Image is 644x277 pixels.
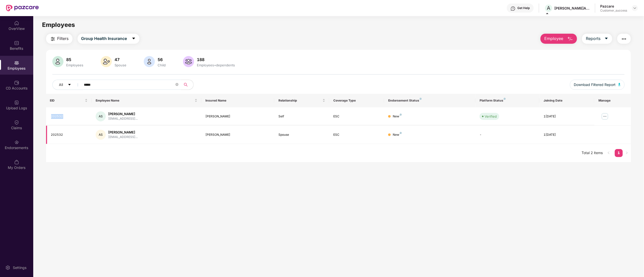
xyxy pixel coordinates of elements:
img: svg+xml;base64,PHN2ZyBpZD0iRHJvcGRvd24tMzJ4MzIiIHhtbG5zPSJodHRwOi8vd3d3LnczLm9yZy8yMDAwL3N2ZyIgd2... [633,6,637,10]
div: New [393,114,402,119]
img: svg+xml;base64,PHN2ZyB4bWxucz0iaHR0cDovL3d3dy53My5vcmcvMjAwMC9zdmciIHhtbG5zOnhsaW5rPSJodHRwOi8vd3... [618,83,621,86]
span: caret-down [604,36,609,41]
span: Download Filtered Report [574,82,616,87]
button: Download Filtered Report [570,80,625,90]
span: Employee [544,35,563,42]
div: 1[DATE] [544,114,590,119]
span: EID [50,99,84,103]
div: [PERSON_NAME] [108,130,138,135]
button: right [623,149,631,157]
div: ESC [333,114,380,119]
img: New Pazcare Logo [6,5,39,11]
div: 202532 [51,132,88,137]
div: [EMAIL_ADDRESS]... [108,116,138,121]
span: A [547,5,551,11]
button: Group Health Insurancecaret-down [78,34,139,44]
img: svg+xml;base64,PHN2ZyB4bWxucz0iaHR0cDovL3d3dy53My5vcmcvMjAwMC9zdmciIHhtbG5zOnhsaW5rPSJodHRwOi8vd3... [144,56,155,67]
img: svg+xml;base64,PHN2ZyB4bWxucz0iaHR0cDovL3d3dy53My5vcmcvMjAwMC9zdmciIHhtbG5zOnhsaW5rPSJodHRwOi8vd3... [183,56,194,67]
img: svg+xml;base64,PHN2ZyB4bWxucz0iaHR0cDovL3d3dy53My5vcmcvMjAwMC9zdmciIHdpZHRoPSI4IiBoZWlnaHQ9IjgiIH... [504,98,506,100]
img: svg+xml;base64,PHN2ZyBpZD0iSG9tZSIgeG1sbnM9Imh0dHA6Ly93d3cudzMub3JnLzIwMDAvc3ZnIiB3aWR0aD0iMjAiIG... [14,21,19,26]
div: AS [96,111,106,121]
button: Filters [46,34,73,44]
span: caret-down [132,36,136,41]
div: Settings [11,265,28,270]
img: svg+xml;base64,PHN2ZyB4bWxucz0iaHR0cDovL3d3dy53My5vcmcvMjAwMC9zdmciIHhtbG5zOnhsaW5rPSJodHRwOi8vd3... [52,56,63,67]
span: close-circle [175,82,178,87]
div: [EMAIL_ADDRESS]... [108,135,138,140]
li: Total 2 items [582,149,603,157]
span: right [625,151,628,154]
div: New [393,132,402,137]
img: svg+xml;base64,PHN2ZyB4bWxucz0iaHR0cDovL3d3dy53My5vcmcvMjAwMC9zdmciIHdpZHRoPSI4IiBoZWlnaHQ9IjgiIH... [400,114,402,116]
th: Coverage Type [329,94,384,107]
div: AS [96,130,106,140]
div: [PERSON_NAME] [108,112,138,116]
div: 188 [196,57,236,62]
img: svg+xml;base64,PHN2ZyB4bWxucz0iaHR0cDovL3d3dy53My5vcmcvMjAwMC9zdmciIHdpZHRoPSIyNCIgaGVpZ2h0PSIyNC... [621,36,627,42]
div: [PERSON_NAME] [205,132,270,137]
button: Employee [541,34,577,44]
button: left [605,149,613,157]
img: svg+xml;base64,PHN2ZyB4bWxucz0iaHR0cDovL3d3dy53My5vcmcvMjAwMC9zdmciIHhtbG5zOnhsaW5rPSJodHRwOi8vd3... [101,56,112,67]
img: svg+xml;base64,PHN2ZyB4bWxucz0iaHR0cDovL3d3dy53My5vcmcvMjAwMC9zdmciIHhtbG5zOnhsaW5rPSJodHRwOi8vd3... [567,36,573,42]
img: svg+xml;base64,PHN2ZyBpZD0iTXlfT3JkZXJzIiBkYXRhLW5hbWU9Ik15IE9yZGVycyIgeG1sbnM9Imh0dHA6Ly93d3cudz... [14,160,19,165]
span: Group Health Insurance [81,35,127,42]
div: Spouse [278,132,325,137]
li: Previous Page [605,149,613,157]
div: Customer_success [600,9,627,13]
th: Employee Name [92,94,201,107]
span: All [59,82,63,87]
div: [PERSON_NAME] [205,114,270,119]
th: EID [46,94,92,107]
div: 202532 [51,114,88,119]
button: search [181,80,194,90]
button: Reportscaret-down [582,34,612,44]
li: 1 [615,149,623,157]
div: 47 [114,57,128,62]
div: Self [278,114,325,119]
div: Pazcare [600,4,627,9]
span: caret-down [68,83,71,87]
th: Insured Name [201,94,274,107]
img: svg+xml;base64,PHN2ZyB4bWxucz0iaHR0cDovL3d3dy53My5vcmcvMjAwMC9zdmciIHdpZHRoPSIyNCIgaGVpZ2h0PSIyNC... [50,36,56,42]
div: 85 [65,57,85,62]
img: svg+xml;base64,PHN2ZyBpZD0iQmVuZWZpdHMiIHhtbG5zPSJodHRwOi8vd3d3LnczLm9yZy8yMDAwL3N2ZyIgd2lkdGg9Ij... [14,40,19,45]
th: Joining Date [540,94,594,107]
img: svg+xml;base64,PHN2ZyBpZD0iVXBsb2FkX0xvZ3MiIGRhdGEtbmFtZT0iVXBsb2FkIExvZ3MiIHhtbG5zPSJodHRwOi8vd3... [14,100,19,105]
img: manageButton [601,112,609,120]
img: svg+xml;base64,PHN2ZyBpZD0iRW1wbG95ZWVzIiB4bWxucz0iaHR0cDovL3d3dy53My5vcmcvMjAwMC9zdmciIHdpZHRoPS... [14,60,19,65]
div: Employees+dependents [196,63,236,67]
span: search [181,83,191,87]
span: Employees [42,21,75,28]
img: svg+xml;base64,PHN2ZyB4bWxucz0iaHR0cDovL3d3dy53My5vcmcvMjAwMC9zdmciIHdpZHRoPSI4IiBoZWlnaHQ9IjgiIH... [420,98,422,100]
div: Endorsement Status [388,99,472,103]
span: Employee Name [96,99,194,103]
div: [PERSON_NAME]A AGRI GENETICS [555,6,590,11]
span: Relationship [278,99,321,103]
div: 1[DATE] [544,132,590,137]
div: Employees [65,63,85,67]
img: svg+xml;base64,PHN2ZyBpZD0iU2V0dGluZy0yMHgyMCIgeG1sbnM9Imh0dHA6Ly93d3cudzMub3JnLzIwMDAvc3ZnIiB3aW... [5,265,10,270]
div: ESC [333,132,380,137]
span: Filters [57,35,69,42]
span: Reports [586,35,600,42]
img: svg+xml;base64,PHN2ZyBpZD0iQ0RfQWNjb3VudHMiIGRhdGEtbmFtZT0iQ0QgQWNjb3VudHMiIHhtbG5zPSJodHRwOi8vd3... [14,80,19,85]
div: Child [157,63,167,67]
img: svg+xml;base64,PHN2ZyBpZD0iSGVscC0zMngzMiIgeG1sbnM9Imh0dHA6Ly93d3cudzMub3JnLzIwMDAvc3ZnIiB3aWR0aD... [511,6,516,11]
img: svg+xml;base64,PHN2ZyBpZD0iRW5kb3JzZW1lbnRzIiB4bWxucz0iaHR0cDovL3d3dy53My5vcmcvMjAwMC9zdmciIHdpZH... [14,140,19,145]
button: Allcaret-down [52,80,83,90]
th: Manage [594,94,631,107]
th: Relationship [274,94,329,107]
a: 1 [615,149,623,157]
div: 56 [157,57,167,62]
div: Spouse [114,63,128,67]
div: Verified [485,114,497,119]
li: Next Page [623,149,631,157]
div: Platform Status [480,99,535,103]
img: svg+xml;base64,PHN2ZyBpZD0iQ2xhaW0iIHhtbG5zPSJodHRwOi8vd3d3LnczLm9yZy8yMDAwL3N2ZyIgd2lkdGg9IjIwIi... [14,120,19,125]
div: Get Help [518,6,530,10]
img: svg+xml;base64,PHN2ZyB4bWxucz0iaHR0cDovL3d3dy53My5vcmcvMjAwMC9zdmciIHdpZHRoPSI4IiBoZWlnaHQ9IjgiIH... [400,132,402,134]
span: close-circle [175,83,178,86]
span: left [607,151,610,154]
td: - [476,126,540,144]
